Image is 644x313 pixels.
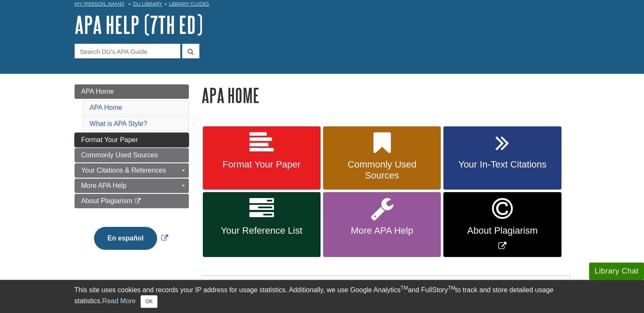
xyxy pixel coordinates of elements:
a: Library Guides [169,1,209,7]
a: What is APA Style? [90,120,147,127]
input: Search DU's APA Guide [75,44,180,59]
a: More APA Help [323,192,441,257]
a: Your Citations & References [75,163,189,178]
h2: What is APA Style? [202,276,569,298]
span: Your Citations & References [81,167,166,174]
a: Read More [102,297,135,305]
button: Close [141,295,157,308]
a: DU Library [133,1,162,7]
span: Your Reference List [209,225,314,236]
a: APA Home [90,104,122,111]
a: Format Your Paper [75,133,189,147]
a: APA Home [75,84,189,99]
a: APA Help (7th Ed) [75,11,203,38]
h1: APA Home [202,84,570,106]
a: My [PERSON_NAME] [75,0,124,8]
a: Commonly Used Sources [75,148,189,162]
a: Your In-Text Citations [443,126,561,190]
span: Commonly Used Sources [329,159,434,181]
a: Commonly Used Sources [323,126,441,190]
span: About Plagiarism [450,225,555,236]
span: Your In-Text Citations [450,159,555,170]
sup: TM [448,285,455,291]
button: En español [94,227,157,250]
div: Guide Page Menu [75,84,189,264]
span: Format Your Paper [81,136,138,143]
span: Commonly Used Sources [81,151,158,159]
span: More APA Help [81,182,127,189]
button: Library Chat [589,263,644,280]
span: APA Home [81,88,114,95]
a: Link opens in new window [92,235,170,242]
i: This link opens in a new window [134,198,141,204]
a: Link opens in new window [443,192,561,257]
span: More APA Help [329,225,434,236]
a: About Plagiarism [75,194,189,208]
sup: TM [401,285,408,291]
div: This site uses cookies and records your IP address for usage statistics. Additionally, we use Goo... [75,285,570,308]
a: More APA Help [75,179,189,193]
span: Format Your Paper [209,159,314,170]
a: Format Your Paper [203,126,321,190]
a: Your Reference List [203,192,321,257]
span: About Plagiarism [81,197,133,204]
